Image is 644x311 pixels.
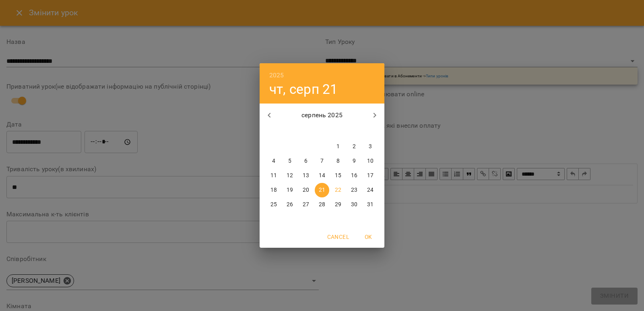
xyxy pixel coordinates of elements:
[315,183,329,197] button: 21
[299,127,313,135] span: ср
[287,201,293,209] p: 26
[270,186,277,194] p: 18
[363,183,378,197] button: 24
[336,157,340,165] p: 8
[347,197,361,212] button: 30
[299,197,313,212] button: 27
[315,154,329,168] button: 7
[299,183,313,197] button: 20
[283,183,297,197] button: 19
[367,201,374,209] p: 31
[288,157,291,165] p: 5
[363,168,378,183] button: 17
[266,127,281,135] span: пн
[319,186,325,194] p: 21
[347,168,361,183] button: 16
[315,127,329,135] span: чт
[347,183,361,197] button: 23
[279,110,365,120] p: серпень 2025
[315,168,329,183] button: 14
[359,232,378,242] span: OK
[347,154,361,168] button: 9
[331,168,345,183] button: 15
[363,154,378,168] button: 10
[287,172,293,180] p: 12
[269,70,284,81] button: 2025
[266,154,281,168] button: 4
[304,157,308,165] p: 6
[319,172,325,180] p: 14
[363,197,378,212] button: 31
[347,127,361,135] span: сб
[363,127,378,135] span: нд
[335,201,341,209] p: 29
[287,186,293,194] p: 19
[331,127,345,135] span: пт
[351,201,357,209] p: 30
[283,197,297,212] button: 26
[367,157,374,165] p: 10
[351,172,357,180] p: 16
[299,154,313,168] button: 6
[324,230,352,244] button: Cancel
[367,186,374,194] p: 24
[327,232,349,242] span: Cancel
[367,172,374,180] p: 17
[355,230,381,244] button: OK
[335,172,341,180] p: 15
[369,143,372,151] p: 3
[303,201,309,209] p: 27
[331,139,345,154] button: 1
[303,172,309,180] p: 13
[353,157,356,165] p: 9
[351,186,357,194] p: 23
[363,139,378,154] button: 3
[336,143,340,151] p: 1
[303,186,309,194] p: 20
[347,139,361,154] button: 2
[315,197,329,212] button: 28
[266,183,281,197] button: 18
[272,157,275,165] p: 4
[283,154,297,168] button: 5
[331,197,345,212] button: 29
[270,172,277,180] p: 11
[283,127,297,135] span: вт
[270,201,277,209] p: 25
[269,81,338,97] button: чт, серп 21
[331,183,345,197] button: 22
[283,168,297,183] button: 12
[266,197,281,212] button: 25
[335,186,341,194] p: 22
[319,201,325,209] p: 28
[299,168,313,183] button: 13
[320,157,324,165] p: 7
[331,154,345,168] button: 8
[353,143,356,151] p: 2
[266,168,281,183] button: 11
